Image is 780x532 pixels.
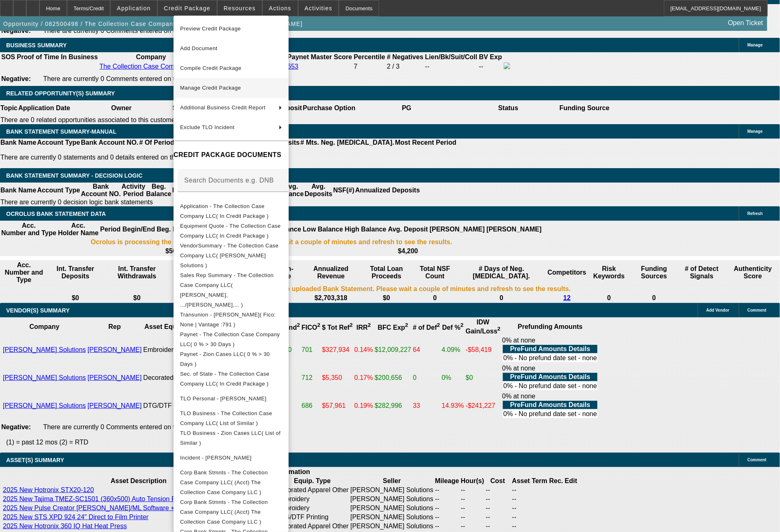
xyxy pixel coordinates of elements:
[180,371,269,387] span: Sec. of State - The Collection Case Company LLC( In Credit Package )
[180,65,241,71] span: Compile Credit Package
[180,410,272,426] span: TLO Business - The Collection Case Company LLC( List of Similar )
[180,223,281,239] span: Equipment Quote - The Collection Case Company LLC( In Credit Package )
[174,389,289,409] button: TLO Personal - Anderson, Clint
[180,243,278,268] span: VendorSummary - The Collection Case Company LLC( [PERSON_NAME] Solutions )
[174,271,289,310] button: Sales Rep Summary - The Collection Case Company LLC( Wesolowski, .../Wesolowski,... )
[180,455,252,461] span: Incident - [PERSON_NAME]
[180,124,234,130] span: Exclude TLO Incident
[180,85,241,91] span: Manage Credit Package
[174,330,289,349] button: Paynet - The Collection Case Company LLC( 0 % > 30 Days )
[180,25,241,32] span: Preview Credit Package
[174,448,289,468] button: Incident - Anderson, Clint
[180,45,218,51] span: Add Document
[180,499,268,525] span: Corp Bank Stmnts - The Collection Case Company LLC( (Acct) The Collection Case Company LLC )
[180,203,268,219] span: Application - The Collection Case Company LLC( In Credit Package )
[174,150,289,160] h4: CREDIT PACKAGE DOCUMENTS
[180,470,268,495] span: Corp Bank Stmnts - The Collection Case Company LLC( (Acct) The Collection Case Company LLC )
[174,310,289,330] button: Transunion - Anderson, Clint( Fico: None | Vantage :791 )
[180,104,266,111] span: Additional Business Credit Report
[174,428,289,448] button: TLO Business - Zion Cases LLC( List of Similar )
[174,349,289,369] button: Paynet - Zion Cases LLC( 0 % > 30 Days )
[180,312,276,328] span: Transunion - [PERSON_NAME]( Fico: None | Vantage :791 )
[180,331,280,347] span: Paynet - The Collection Case Company LLC( 0 % > 30 Days )
[184,177,274,184] mat-label: Search Documents e.g. DNB
[180,430,280,446] span: TLO Business - Zion Cases LLC( List of Similar )
[174,201,289,221] button: Application - The Collection Case Company LLC( In Credit Package )
[174,369,289,389] button: Sec. of State - The Collection Case Company LLC( In Credit Package )
[174,409,289,428] button: TLO Business - The Collection Case Company LLC( List of Similar )
[174,497,289,527] button: Corp Bank Stmnts - The Collection Case Company LLC( (Acct) The Collection Case Company LLC )
[180,351,270,367] span: Paynet - Zion Cases LLC( 0 % > 30 Days )
[174,241,289,271] button: VendorSummary - The Collection Case Company LLC( Hirsch Solutions )
[180,272,273,308] span: Sales Rep Summary - The Collection Case Company LLC( [PERSON_NAME], .../[PERSON_NAME],... )
[174,468,289,497] button: Corp Bank Stmnts - The Collection Case Company LLC( (Acct) The Collection Case Company LLC )
[180,396,266,402] span: TLO Personal - [PERSON_NAME]
[174,221,289,241] button: Equipment Quote - The Collection Case Company LLC( In Credit Package )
